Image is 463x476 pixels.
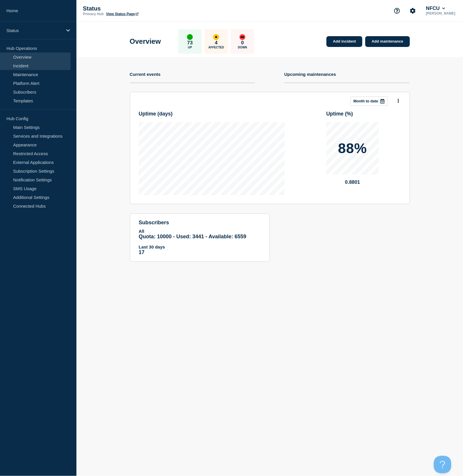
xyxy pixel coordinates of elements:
[139,244,261,249] p: Last 30 days
[83,5,200,12] p: Status
[139,249,261,256] p: 17
[425,11,457,15] p: [PERSON_NAME]
[187,34,193,40] div: up
[391,5,403,17] button: Support
[215,40,218,46] p: 4
[326,36,362,47] a: Add incident
[365,36,410,47] a: Add maintenance
[425,6,446,11] button: NFCU
[139,234,247,239] span: Quota: 10000 - Used: 3441 - Available: 6559
[187,40,193,46] p: 73
[354,99,378,103] p: Month to date
[238,46,247,49] p: Down
[350,97,388,106] button: Month to date
[130,37,161,45] h1: Overview
[83,12,104,16] p: Primary Hub
[188,46,192,49] p: Up
[326,179,379,185] p: 0.8801
[209,46,224,49] p: Affected
[139,111,285,117] h3: Uptime ( days )
[106,12,138,16] a: View Status Page
[139,220,261,226] h4: subscribers
[6,28,62,33] p: Status
[338,141,367,155] p: 88%
[241,40,244,46] p: 0
[213,34,219,40] div: affected
[326,111,401,117] h3: Uptime ( % )
[284,72,336,77] h4: Upcoming maintenances
[434,456,451,473] iframe: Help Scout Beacon - Open
[139,229,261,234] p: All
[130,72,161,77] h4: Current events
[240,34,245,40] div: down
[407,5,419,17] button: Account settings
